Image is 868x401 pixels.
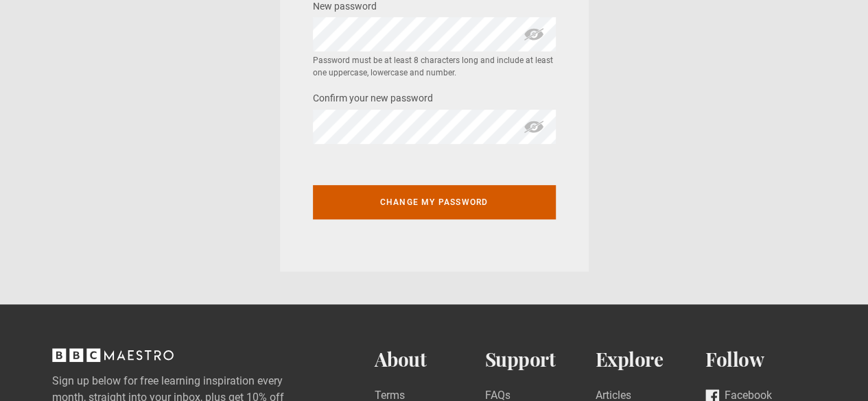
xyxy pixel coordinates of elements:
small: Password must be at least 8 characters long and include at least one uppercase, lowercase and num... [313,54,556,79]
h2: Support [484,348,595,371]
a: BBC Maestro, back to top [52,353,174,366]
button: Change my password [313,185,556,219]
label: Confirm your new password [313,90,433,107]
span: hide password [523,17,545,51]
h2: About [375,348,485,371]
span: hide password [523,110,545,144]
h2: Follow [705,348,816,371]
svg: BBC Maestro, back to top [52,348,174,362]
h2: Explore [595,348,705,371]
